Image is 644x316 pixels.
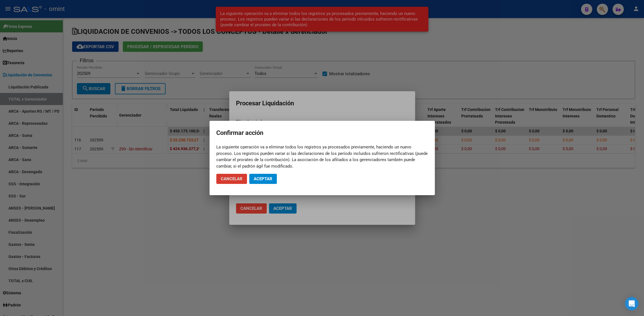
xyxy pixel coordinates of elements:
span: Cancelar [221,176,242,181]
h2: Confirmar acción [216,128,428,138]
mat-dialog-content: La siguiente operación va a eliminar todos los registros ya procesados previamente, haciendo un n... [210,144,435,169]
button: Aceptar [249,174,277,184]
button: Cancelar [216,174,247,184]
div: Open Intercom Messenger [625,297,638,310]
span: Aceptar [254,176,272,181]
